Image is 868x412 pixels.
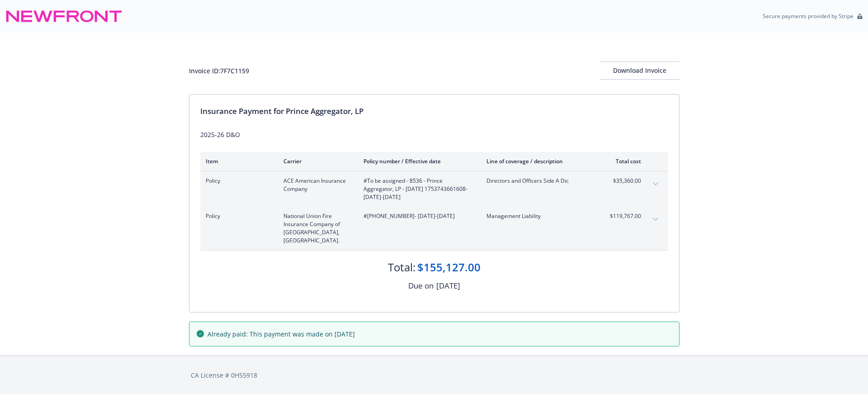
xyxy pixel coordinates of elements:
[191,370,678,380] div: CA License # 0H55918
[206,177,269,185] span: Policy
[206,212,269,220] span: Policy
[283,177,349,193] span: ACE American Insurance Company
[388,260,415,275] div: Total:
[283,157,349,165] div: Carrier
[189,66,249,76] div: Invoice ID: 7F7C1159
[283,212,349,245] span: National Union Fire Insurance Company of [GEOGRAPHIC_DATA], [GEOGRAPHIC_DATA].
[417,260,481,275] div: $155,127.00
[648,212,663,227] button: expand content
[648,177,663,191] button: expand content
[208,329,355,339] span: Already paid: This payment was made on [DATE]
[206,157,269,165] div: Item
[600,62,679,80] button: Download Invoice
[486,177,593,185] span: Directors and Officers Side A Dic
[607,212,641,220] span: $119,767.00
[607,157,641,165] div: Total cost
[486,157,593,165] div: Line of coverage / description
[763,12,854,20] p: Secure payments provided by Stripe
[486,212,593,220] span: Management Liability
[607,177,641,185] span: $35,360.00
[200,207,668,250] div: PolicyNational Union Fire Insurance Company of [GEOGRAPHIC_DATA], [GEOGRAPHIC_DATA].#[PHONE_NUMBE...
[200,130,668,139] div: 2025-26 D&O
[436,280,460,292] div: [DATE]
[200,105,668,117] div: Insurance Payment for Prince Aggregator, LP
[200,171,668,207] div: PolicyACE American Insurance Company#To be assigned - 8536 - Prince Aggregator, LP - [DATE] 17537...
[600,62,679,79] div: Download Invoice
[363,157,472,165] div: Policy number / Effective date
[363,177,472,201] span: #To be assigned - 8536 - Prince Aggregator, LP - [DATE] 1753743661608 - [DATE]-[DATE]
[408,280,434,292] div: Due on
[363,212,472,220] span: #[PHONE_NUMBER] - [DATE]-[DATE]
